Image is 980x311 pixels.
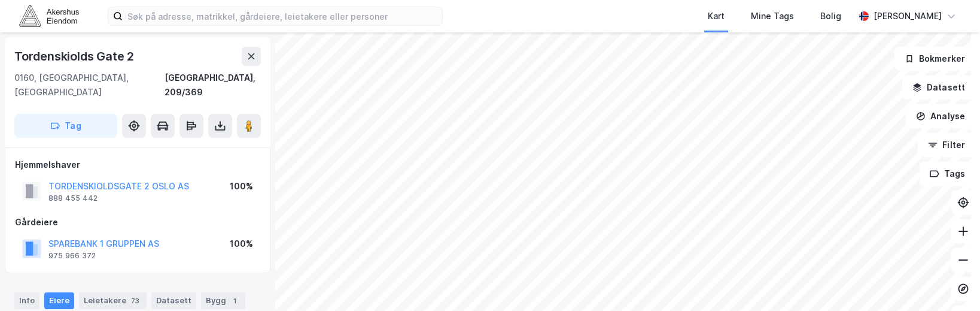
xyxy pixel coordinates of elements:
div: Hjemmelshaver [15,158,260,172]
div: Kontrollprogram for chat [920,253,980,311]
div: Info [14,292,39,309]
div: Mine Tags [751,9,794,23]
div: Gårdeiere [15,215,260,230]
div: 100% [230,179,253,194]
div: Bolig [820,9,841,23]
div: Eiere [44,292,74,309]
div: Datasett [151,292,196,309]
button: Filter [918,133,975,157]
div: Leietakere [79,292,147,309]
div: Bygg [201,292,245,309]
iframe: Chat Widget [920,253,980,311]
div: 73 [129,295,142,307]
button: Bokmerker [894,47,975,71]
div: 888 455 442 [48,194,98,203]
div: 975 966 372 [48,251,96,261]
img: akershus-eiendom-logo.9091f326c980b4bce74ccdd9f866810c.svg [19,5,79,26]
div: 100% [230,237,253,251]
div: [GEOGRAPHIC_DATA], 209/369 [165,71,261,99]
button: Datasett [902,76,975,99]
button: Analyse [906,104,975,128]
button: Tag [14,114,117,138]
div: Kart [708,9,725,23]
div: 1 [229,295,241,307]
div: [PERSON_NAME] [874,9,942,23]
button: Tags [920,162,975,186]
div: 0160, [GEOGRAPHIC_DATA], [GEOGRAPHIC_DATA] [14,71,165,99]
input: Søk på adresse, matrikkel, gårdeiere, leietakere eller personer [123,7,442,25]
div: Tordenskiolds Gate 2 [14,47,136,66]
